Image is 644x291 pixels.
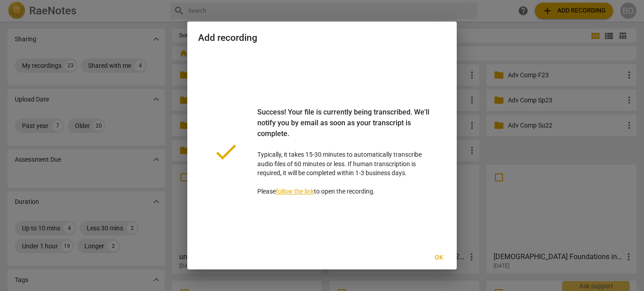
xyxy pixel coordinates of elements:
[198,32,446,44] h2: Add recording
[257,107,432,150] div: Success! Your file is currently being transcribed. We'll notify you by email as soon as your tran...
[212,138,239,165] span: done
[424,250,453,266] button: Ok
[276,188,314,195] a: follow the link
[257,107,432,196] p: Typically, it takes 15-30 minutes to automatically transcribe audio files of 60 minutes or less. ...
[432,253,446,262] span: Ok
